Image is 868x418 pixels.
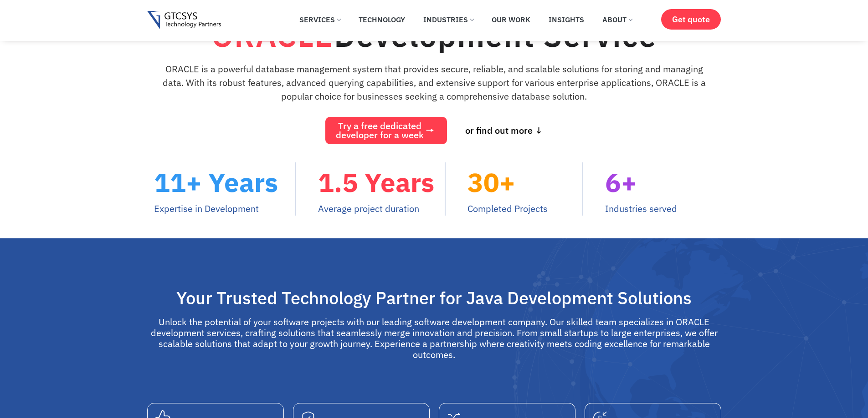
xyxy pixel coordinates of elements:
a: Industries [416,10,480,30]
a: Insights [542,10,591,30]
div: ORACLE is a powerful database management system that provides secure, reliable, and scalable solu... [161,62,708,108]
a: About [596,10,639,30]
h2: Your Trusted Technology Partner for Java Development Solutions [147,288,721,307]
p: Industries served [605,202,721,216]
a: Try a free dedicateddeveloper for a week [325,117,447,144]
img: ORACLE Development Service Gtcsys logo [147,11,221,30]
span: 11+ Years [154,165,278,199]
p: Completed Projects [467,202,582,216]
p: Average project duration [318,202,445,216]
span: Get quote [672,15,710,24]
span: 30+ [467,165,515,199]
span: Try a free dedicated developer for a week [336,121,424,140]
a: or find out more ↓ [456,117,552,144]
a: Technology [352,10,412,30]
a: Our Work [485,10,537,30]
a: Services [293,10,347,30]
h1: Development Service [211,17,657,53]
span: or find out more ↓ [465,126,543,135]
p: Expertise in Development [154,202,296,216]
span: 1.5 Years [318,165,434,199]
a: Get quote [661,9,721,30]
p: Unlock the potential of your software projects with our leading software development company. Our... [147,317,721,360]
span: 6+ [605,165,637,199]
